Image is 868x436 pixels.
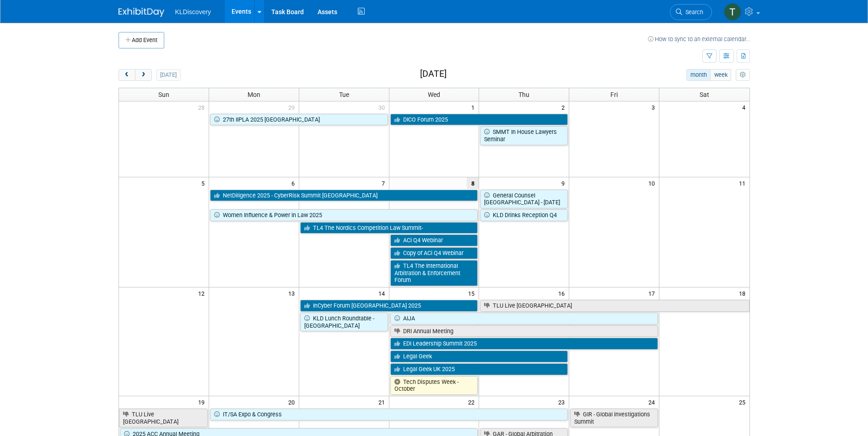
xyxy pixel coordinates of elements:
button: next [135,69,152,81]
a: DRI Annual Meeting [390,325,658,337]
a: 27th IIPLA 2025 [GEOGRAPHIC_DATA] [210,114,388,126]
a: EDI Leadership Summit 2025 [390,338,658,350]
span: 9 [561,177,569,189]
span: 25 [738,396,749,408]
span: 23 [557,396,569,408]
a: GIR - Global investigations Summit [570,409,658,427]
span: 15 [467,287,479,299]
span: 14 [377,287,389,299]
a: InCyber Forum [GEOGRAPHIC_DATA] 2025 [300,300,478,312]
a: How to sync to an external calendar... [648,36,750,43]
img: ExhibitDay [119,8,164,17]
a: Women Influence & Power in Law 2025 [210,209,478,221]
span: 17 [647,287,659,299]
span: 3 [651,101,659,113]
span: 19 [197,396,209,408]
span: 6 [291,177,299,189]
span: Mon [248,91,260,98]
a: TL4 The Nordics Competition Law Summit- [300,222,478,234]
span: Fri [610,91,618,98]
span: 5 [200,177,209,189]
a: SMMT In House Lawyers Seminar [480,126,568,145]
span: 10 [647,177,659,189]
span: Sun [158,91,169,98]
span: Wed [428,91,440,98]
span: 16 [557,287,569,299]
span: 8 [467,177,479,189]
span: 29 [287,101,299,113]
a: AIJA [390,313,658,324]
span: 2 [561,101,569,113]
span: 13 [287,287,299,299]
span: KLDiscovery [175,8,211,16]
span: Search [682,9,703,16]
button: prev [119,69,135,81]
a: IT/SA Expo & Congress [210,409,568,420]
span: Sat [700,91,709,98]
span: 21 [377,396,389,408]
span: Thu [518,91,529,98]
button: Add Event [119,32,164,48]
button: [DATE] [156,69,180,81]
img: Taketo Sakuma [724,3,741,21]
span: 18 [738,287,749,299]
a: TLU Live [GEOGRAPHIC_DATA] [119,409,208,427]
span: 12 [197,287,209,299]
a: Legal Geek UK 2025 [390,363,568,375]
button: month [686,69,711,81]
span: 7 [381,177,389,189]
a: KLD Lunch Roundtable - [GEOGRAPHIC_DATA] [300,313,388,331]
span: 24 [647,396,659,408]
i: Personalize Calendar [740,72,746,78]
a: DICO Forum 2025 [390,114,568,126]
a: Legal Geek [390,351,568,362]
button: myCustomButton [736,69,749,81]
a: KLD Drinks Reception Q4 [480,209,568,221]
span: 11 [738,177,749,189]
a: ACi Q4 Webinar [390,234,478,246]
h2: [DATE] [420,69,447,79]
a: TLU Live [GEOGRAPHIC_DATA] [480,300,749,312]
button: week [710,69,731,81]
a: General Counsel [GEOGRAPHIC_DATA] - [DATE] [480,190,568,208]
span: 20 [287,396,299,408]
span: 1 [470,101,479,113]
a: Tech Disputes Week - October [390,376,478,395]
span: 4 [741,101,749,113]
span: 28 [197,101,209,113]
a: Copy of ACi Q4 Webinar [390,247,478,259]
span: Tue [339,91,349,98]
span: 30 [377,101,389,113]
a: Search [670,4,712,20]
a: TL4 The International Arbitration & Enforcement Forum [390,260,478,286]
a: NetDiligence 2025 - CyberRisk Summit [GEOGRAPHIC_DATA] [210,190,478,202]
span: 22 [467,396,479,408]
